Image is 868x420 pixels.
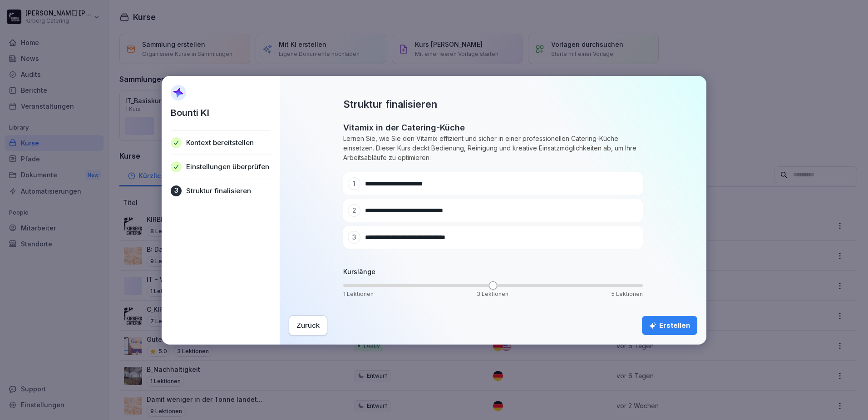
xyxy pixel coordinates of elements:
div: 1 [348,177,360,190]
div: 3 [171,185,182,196]
h4: Kurslänge [343,267,643,276]
div: Zurück [296,320,320,330]
p: 5 Lektionen [612,290,643,298]
h2: Struktur finalisieren [343,98,437,110]
p: 1 Lektionen [343,290,374,298]
div: Erstellen [649,320,690,330]
div: 2 [348,204,360,217]
p: Bounti KI [171,106,209,120]
p: Struktur finalisieren [186,186,251,195]
img: AI Sparkle [171,85,186,100]
p: 3 Lektionen [477,290,508,298]
div: 3 [348,231,360,244]
p: Kontext bereitstellen [186,138,254,147]
span: Volume [489,281,497,290]
h2: Vitamix in der Catering-Küche [343,121,643,134]
p: Lernen Sie, wie Sie den Vitamix effizient und sicher in einer professionellen Catering-Küche eins... [343,134,643,162]
p: Einstellungen überprüfen [186,162,269,171]
button: Zurück [289,315,327,335]
button: Erstellen [642,316,697,335]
